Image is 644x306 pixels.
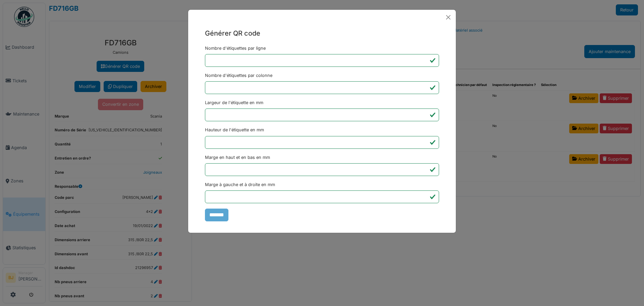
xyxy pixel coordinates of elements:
label: Hauteur de l'étiquette en mm [205,127,264,133]
label: Nombre d'étiquettes par colonne [205,72,272,79]
button: Close [443,12,453,22]
label: Nombre d'étiquettes par ligne [205,45,266,51]
label: Marge à gauche et à droite en mm [205,181,275,188]
h5: Générer QR code [205,28,439,38]
label: Largeur de l'étiquette en mm [205,99,263,106]
label: Marge en haut et en bas en mm [205,154,270,161]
